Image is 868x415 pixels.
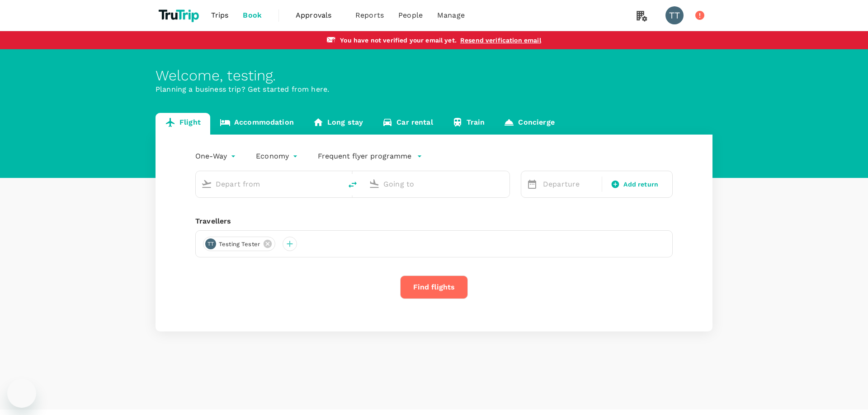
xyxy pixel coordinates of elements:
button: Frequent flyer programme [318,151,422,162]
button: delete [342,174,363,196]
span: Approvals [296,10,341,21]
img: TruTrip logo [156,5,204,25]
a: Long stay [303,113,373,135]
p: Departure [543,179,596,190]
span: Trips [211,10,229,21]
span: Reports [355,10,384,21]
p: Planning a business trip? Get started from here. [156,84,712,95]
span: testing tester [213,240,265,249]
div: Welcome , testing . [156,67,712,84]
input: Depart from [216,177,323,191]
div: One-Way [195,149,238,163]
span: You have not verified your email yet . [340,37,457,44]
a: Accommodation [210,113,303,135]
input: Going to [383,177,491,191]
span: Manage [437,10,465,21]
div: Travellers [195,216,673,227]
span: Add return [623,180,658,189]
button: Open [503,183,505,185]
div: TT [665,6,684,24]
div: TT [205,238,216,249]
p: Frequent flyer programme [318,151,411,162]
iframe: Button to launch messaging window [7,379,36,408]
a: Car rental [373,113,443,135]
span: Book [243,10,262,21]
a: Concierge [494,113,564,135]
div: Economy [256,149,300,163]
a: Flight [156,113,210,135]
img: email-alert [327,37,336,43]
div: TTtesting tester [203,237,275,251]
span: People [398,10,423,21]
a: Train [443,113,495,135]
button: Find flights [400,275,468,299]
a: Resend verification email [460,37,541,44]
button: Open [335,183,337,185]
